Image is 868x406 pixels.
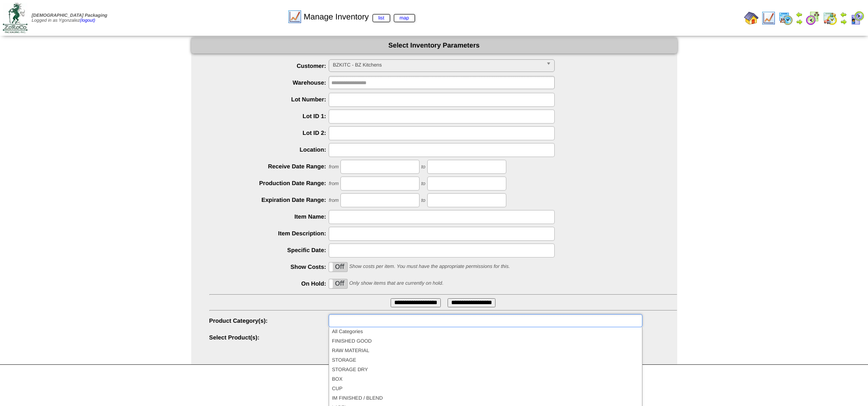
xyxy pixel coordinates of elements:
[329,356,642,365] li: STORAGE
[421,181,425,186] span: to
[850,11,864,25] img: calendarcustomer.gif
[209,334,329,341] label: Select Product(s):
[209,79,329,86] label: Warehouse:
[329,384,642,394] li: CUP
[209,146,329,153] label: Location:
[191,38,677,53] div: Select Inventory Parameters
[840,11,847,18] img: arrowleft.gif
[329,337,642,346] li: FINISHED GOOD
[209,230,329,237] label: Item Description:
[3,3,28,33] img: zoroco-logo-small.webp
[329,164,339,170] span: from
[421,164,425,170] span: to
[209,196,329,203] label: Expiration Date Range:
[209,96,329,103] label: Lot Number:
[209,113,329,119] label: Lot ID 1:
[80,18,95,23] a: (logout)
[744,11,759,25] img: home.gif
[329,327,642,337] li: All Categories
[209,213,329,220] label: Item Name:
[796,11,803,18] img: arrowleft.gif
[329,279,347,288] label: Off
[209,317,329,324] label: Product Category(s):
[806,11,820,25] img: calendarblend.gif
[421,198,425,203] span: to
[329,263,347,272] label: Off
[209,280,329,287] label: On Hold:
[329,394,642,403] li: IM FINISHED / BLEND
[349,264,510,269] span: Show costs per item. You must have the appropriate permissions for this.
[209,163,329,170] label: Receive Date Range:
[329,262,348,272] div: OnOff
[32,13,107,23] span: Logged in as Ygonzalez
[349,281,443,286] span: Only show items that are currently on hold.
[796,18,803,25] img: arrowright.gif
[32,13,107,18] span: [DEMOGRAPHIC_DATA] Packaging
[329,181,339,186] span: from
[761,11,776,25] img: line_graph.gif
[304,12,415,22] span: Manage Inventory
[329,375,642,384] li: BOX
[209,180,329,186] label: Production Date Range:
[778,11,793,25] img: calendarprod.gif
[329,346,642,356] li: RAW MATERIAL
[288,10,302,24] img: line_graph.gif
[333,60,542,71] span: BZKITC - BZ Kitchens
[394,14,415,22] a: map
[840,18,847,25] img: arrowright.gif
[209,247,329,253] label: Specific Date:
[329,279,348,289] div: OnOff
[209,263,329,270] label: Show Costs:
[209,62,329,69] label: Customer:
[209,129,329,136] label: Lot ID 2:
[329,365,642,375] li: STORAGE DRY
[329,198,339,203] span: from
[823,11,837,25] img: calendarinout.gif
[373,14,390,22] a: list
